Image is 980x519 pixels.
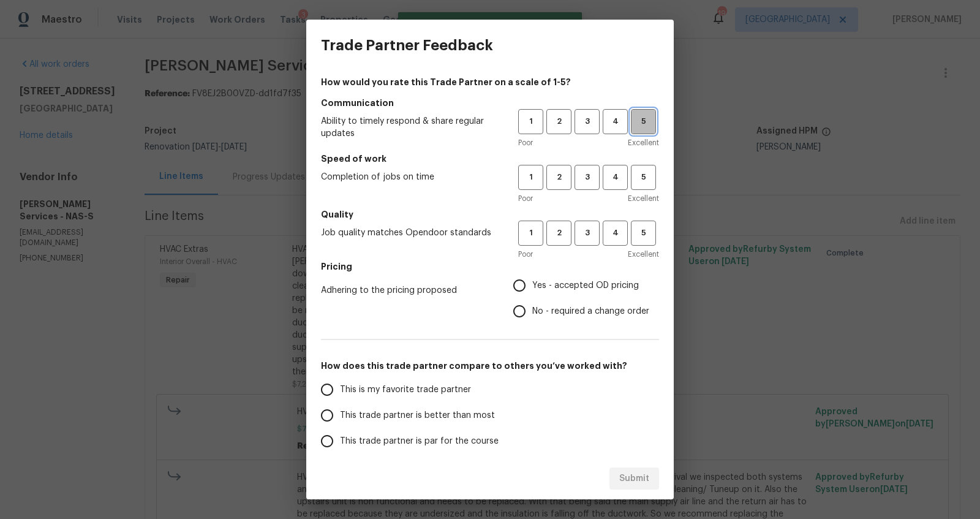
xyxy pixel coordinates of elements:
span: 3 [576,115,598,129]
span: 1 [519,226,542,240]
button: 1 [518,165,543,190]
span: 3 [576,170,598,184]
span: Poor [518,137,533,149]
span: Poor [518,248,533,260]
h5: Speed of work [321,153,659,165]
h4: How would you rate this Trade Partner on a scale of 1-5? [321,76,659,88]
span: 5 [632,226,655,240]
button: 4 [603,109,628,134]
span: 3 [576,226,598,240]
h5: How does this trade partner compare to others you’ve worked with? [321,360,659,372]
span: This trade partner is better than most [340,409,495,422]
button: 5 [631,221,656,246]
span: 2 [548,115,570,129]
span: Adhering to the pricing proposed [321,284,494,297]
span: This trade partner is par for the course [340,435,499,448]
span: 1 [519,115,542,129]
h5: Communication [321,97,659,109]
h5: Quality [321,208,659,221]
h3: Trade Partner Feedback [321,37,493,54]
span: 4 [604,115,627,129]
button: 3 [575,221,600,246]
button: 4 [603,221,628,246]
div: Pricing [513,273,659,324]
span: Excellent [628,192,659,205]
span: 5 [632,115,655,129]
button: 2 [546,109,571,134]
span: 5 [632,170,655,184]
button: 4 [603,165,628,190]
span: Poor [518,192,533,205]
span: 2 [548,226,570,240]
span: Excellent [628,248,659,260]
span: 1 [519,170,542,184]
button: 2 [546,221,571,246]
span: Completion of jobs on time [321,171,499,183]
button: 5 [631,165,656,190]
span: Ability to timely respond & share regular updates [321,115,499,140]
span: 4 [604,170,627,184]
span: This is my favorite trade partner [340,384,471,396]
span: Yes - accepted OD pricing [532,279,639,292]
span: No - required a change order [532,305,649,318]
div: How does this trade partner compare to others you’ve worked with? [321,377,659,506]
button: 3 [575,165,600,190]
span: 2 [548,170,570,184]
span: Excellent [628,137,659,149]
button: 5 [631,109,656,134]
span: 4 [604,226,627,240]
span: Job quality matches Opendoor standards [321,227,499,239]
h5: Pricing [321,260,659,273]
button: 3 [575,109,600,134]
button: 2 [546,165,571,190]
button: 1 [518,109,543,134]
button: 1 [518,221,543,246]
